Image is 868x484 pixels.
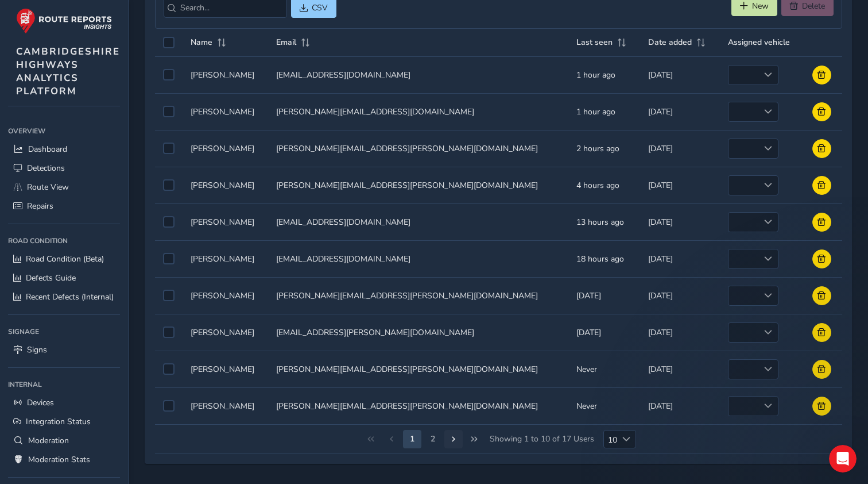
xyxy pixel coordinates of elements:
[28,454,90,465] span: Moderation Stats
[183,387,269,424] td: [PERSON_NAME]
[183,56,269,93] td: [PERSON_NAME]
[163,290,175,301] div: Select auth0|688b40323bfb6caf90d7abb7
[27,182,69,193] span: Route View
[640,351,720,387] td: [DATE]
[8,232,120,249] div: Road Condition
[8,178,120,197] a: Route View
[26,416,91,427] span: Integration Status
[268,167,568,203] td: [PERSON_NAME][EMAIL_ADDRESS][PERSON_NAME][DOMAIN_NAME]
[8,450,120,469] a: Moderation Stats
[8,197,120,216] a: Repairs
[640,314,720,351] td: [DATE]
[183,130,269,167] td: [PERSON_NAME]
[568,387,640,424] td: Never
[568,130,640,167] td: 2 hours ago
[8,431,120,450] a: Moderation
[640,203,720,240] td: [DATE]
[568,56,640,93] td: 1 hour ago
[26,272,76,283] span: Defects Guide
[163,216,175,228] div: Select auth0|689a0ee376363bee7aa252ff
[16,45,120,98] span: CAMBRIDGESHIRE HIGHWAYS ANALYTICS PLATFORM
[8,159,120,178] a: Detections
[27,344,47,355] span: Signs
[8,412,120,431] a: Integration Status
[163,106,175,117] div: Select auth0|689a0ed41a4c2f607d67a1d5
[568,203,640,240] td: 13 hours ago
[183,351,269,387] td: [PERSON_NAME]
[26,291,114,302] span: Recent Defects (Internal)
[568,240,640,277] td: 18 hours ago
[604,431,617,448] span: 10
[268,314,568,351] td: [EMAIL_ADDRESS][PERSON_NAME][DOMAIN_NAME]
[8,376,120,393] div: Internal
[424,430,442,448] button: Page 3
[183,314,269,351] td: [PERSON_NAME]
[8,287,120,306] a: Recent Defects (Internal)
[276,37,296,48] span: Email
[16,8,112,34] img: rr logo
[268,130,568,167] td: [PERSON_NAME][EMAIL_ADDRESS][PERSON_NAME][DOMAIN_NAME]
[163,143,175,154] div: Select auth0|689a0db48158cb41ff00da20
[568,277,640,314] td: [DATE]
[8,249,120,268] a: Road Condition (Beta)
[8,393,120,412] a: Devices
[568,93,640,130] td: 1 hour ago
[312,2,328,13] span: CSV
[8,323,120,340] div: Signage
[640,387,720,424] td: [DATE]
[576,37,613,48] span: Last seen
[268,277,568,314] td: [PERSON_NAME][EMAIL_ADDRESS][PERSON_NAME][DOMAIN_NAME]
[163,363,175,375] div: Select auth0|689a0f18105727f41baad395
[268,56,568,93] td: [EMAIL_ADDRESS][DOMAIN_NAME]
[27,163,65,174] span: Detections
[486,430,598,448] span: Showing 1 to 10 of 17 Users
[8,140,120,159] a: Dashboard
[640,56,720,93] td: [DATE]
[27,397,54,408] span: Devices
[26,253,104,264] span: Road Condition (Beta)
[163,69,175,80] div: Select auth0|688c9948ed0800eea85e339b
[163,326,175,338] div: Select auth0|688c9952930a95f72b987527
[28,144,67,155] span: Dashboard
[640,277,720,314] td: [DATE]
[163,253,175,264] div: Select auth0|689a0ef0dbb31ef9a173f10e
[752,1,769,11] span: New
[27,201,53,212] span: Repairs
[28,435,69,446] span: Moderation
[465,430,483,448] button: Last Page
[191,37,212,48] span: Name
[640,167,720,203] td: [DATE]
[568,167,640,203] td: 4 hours ago
[829,445,857,473] iframe: Intercom live chat
[268,93,568,130] td: [PERSON_NAME][EMAIL_ADDRESS][DOMAIN_NAME]
[640,93,720,130] td: [DATE]
[8,340,120,359] a: Signs
[403,430,421,448] button: Page 2
[648,37,692,48] span: Date added
[268,387,568,424] td: [PERSON_NAME][EMAIL_ADDRESS][PERSON_NAME][DOMAIN_NAME]
[268,240,568,277] td: [EMAIL_ADDRESS][DOMAIN_NAME]
[183,240,269,277] td: [PERSON_NAME]
[640,130,720,167] td: [DATE]
[268,351,568,387] td: [PERSON_NAME][EMAIL_ADDRESS][PERSON_NAME][DOMAIN_NAME]
[568,314,640,351] td: [DATE]
[183,167,269,203] td: [PERSON_NAME]
[183,203,269,240] td: [PERSON_NAME]
[183,93,269,130] td: [PERSON_NAME]
[444,430,463,448] button: Next Page
[163,179,175,191] div: Select auth0|689a0ec23f5161d05f6e2399
[8,268,120,287] a: Defects Guide
[568,351,640,387] td: Never
[183,277,269,314] td: [PERSON_NAME]
[8,122,120,140] div: Overview
[617,431,636,448] div: Choose
[640,240,720,277] td: [DATE]
[728,37,790,48] span: Assigned vehicle
[268,203,568,240] td: [EMAIL_ADDRESS][DOMAIN_NAME]
[163,400,175,412] div: Select auth0|689a0f064b9023d3aae09759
